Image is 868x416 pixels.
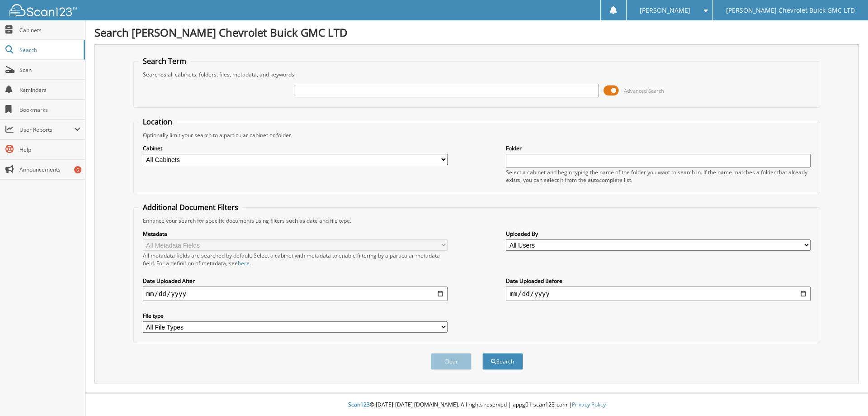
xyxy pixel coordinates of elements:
input: start [143,287,448,301]
a: here [238,259,250,267]
legend: Location [138,117,177,127]
img: scan123-logo-white.svg [9,4,77,16]
legend: Search Term [138,56,191,66]
input: end [506,287,811,301]
label: Cabinet [143,144,448,152]
div: Searches all cabinets, folders, files, metadata, and keywords [138,71,816,78]
label: File type [143,312,448,320]
label: Date Uploaded After [143,277,448,285]
span: Bookmarks [19,106,80,114]
a: Privacy Policy [572,401,606,408]
div: All metadata fields are searched by default. Select a cabinet with metadata to enable filtering b... [143,252,448,267]
button: Clear [431,353,472,370]
span: Scan [19,66,80,74]
div: 6 [74,166,81,173]
label: Metadata [143,230,448,238]
label: Folder [506,144,811,152]
span: Announcements [19,166,80,173]
span: Scan123 [348,401,370,408]
div: Optionally limit your search to a particular cabinet or folder [138,131,816,139]
div: © [DATE]-[DATE] [DOMAIN_NAME]. All rights reserved | appg01-scan123-com | [85,394,868,416]
span: Cabinets [19,26,80,34]
div: Select a cabinet and begin typing the name of the folder you want to search in. If the name match... [506,168,811,184]
legend: Additional Document Filters [138,202,243,212]
button: Search [482,353,523,370]
span: User Reports [19,126,74,134]
span: Reminders [19,86,80,94]
span: Help [19,146,80,153]
h1: Search [PERSON_NAME] Chevrolet Buick GMC LTD [94,25,859,40]
label: Uploaded By [506,230,811,238]
span: Search [19,46,79,54]
span: Advanced Search [624,87,664,94]
span: [PERSON_NAME] Chevrolet Buick GMC LTD [726,8,855,13]
div: Enhance your search for specific documents using filters such as date and file type. [138,217,816,225]
span: [PERSON_NAME] [640,8,690,13]
label: Date Uploaded Before [506,277,811,285]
